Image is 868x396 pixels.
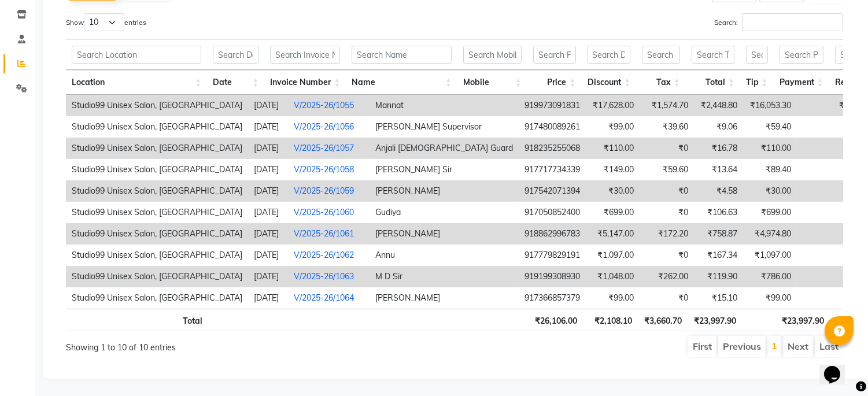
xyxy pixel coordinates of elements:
[583,309,638,331] th: ₹2,108.10
[694,180,743,202] td: ₹4.58
[694,266,743,287] td: ₹119.90
[519,180,586,202] td: 917542071394
[248,287,288,309] td: [DATE]
[370,266,519,287] td: M D Sir
[248,138,288,159] td: [DATE]
[294,143,354,153] a: V/2025-26/1057
[66,180,248,202] td: Studio99 Unisex Salon, [GEOGRAPHIC_DATA]
[527,70,582,95] th: Price: activate to sort column ascending
[294,250,354,260] a: V/2025-26/1062
[519,202,586,223] td: 917050852400
[248,202,288,223] td: [DATE]
[66,287,248,309] td: Studio99 Unisex Salon, [GEOGRAPHIC_DATA]
[66,266,248,287] td: Studio99 Unisex Salon, [GEOGRAPHIC_DATA]
[66,245,248,266] td: Studio99 Unisex Salon, [GEOGRAPHIC_DATA]
[640,159,694,180] td: ₹59.60
[370,95,519,116] td: Mannat
[743,245,797,266] td: ₹1,097.00
[771,340,777,351] a: 1
[746,46,768,64] input: Search Tip
[66,202,248,223] td: Studio99 Unisex Salon, [GEOGRAPHIC_DATA]
[636,70,686,95] th: Tax: activate to sort column ascending
[642,46,680,64] input: Search Tax
[519,223,586,245] td: 918862996783
[248,180,288,202] td: [DATE]
[66,116,248,138] td: Studio99 Unisex Salon, [GEOGRAPHIC_DATA]
[743,138,797,159] td: ₹110.00
[743,180,797,202] td: ₹30.00
[638,309,688,331] th: ₹3,660.70
[640,266,694,287] td: ₹262.00
[743,202,797,223] td: ₹699.00
[640,180,694,202] td: ₹0
[588,46,631,64] input: Search Discount
[370,287,519,309] td: [PERSON_NAME]
[370,180,519,202] td: [PERSON_NAME]
[775,309,830,331] th: ₹23,997.90
[640,223,694,245] td: ₹172.20
[519,138,586,159] td: 918235255068
[640,202,694,223] td: ₹0
[582,70,637,95] th: Discount: activate to sort column ascending
[519,95,586,116] td: 919973091831
[640,287,694,309] td: ₹0
[370,116,519,138] td: [PERSON_NAME] Supervisor
[66,70,207,95] th: Location: activate to sort column ascending
[248,159,288,180] td: [DATE]
[294,271,354,282] a: V/2025-26/1063
[370,202,519,223] td: Gudiya
[519,116,586,138] td: 917480089261
[370,223,519,245] td: [PERSON_NAME]
[640,245,694,266] td: ₹0
[294,164,354,175] a: V/2025-26/1058
[586,245,640,266] td: ₹1,097.00
[207,70,264,95] th: Date: activate to sort column ascending
[84,13,124,31] select: Showentries
[586,202,640,223] td: ₹699.00
[270,46,340,64] input: Search Invoice Number
[740,70,774,95] th: Tip: activate to sort column ascending
[586,159,640,180] td: ₹149.00
[66,95,248,116] td: Studio99 Unisex Salon, [GEOGRAPHIC_DATA]
[519,159,586,180] td: 917717734339
[463,46,521,64] input: Search Mobile
[694,202,743,223] td: ₹106.63
[586,266,640,287] td: ₹1,048.00
[694,159,743,180] td: ₹13.64
[743,223,797,245] td: ₹4,974.80
[346,70,457,95] th: Name: activate to sort column ascending
[586,223,640,245] td: ₹5,147.00
[66,13,146,31] label: Show entries
[248,223,288,245] td: [DATE]
[294,121,354,132] a: V/2025-26/1056
[66,138,248,159] td: Studio99 Unisex Salon, [GEOGRAPHIC_DATA]
[66,309,208,331] th: Total
[586,95,640,116] td: ₹17,628.00
[529,309,583,331] th: ₹26,106.00
[66,223,248,245] td: Studio99 Unisex Salon, [GEOGRAPHIC_DATA]
[519,266,586,287] td: 919199308930
[352,46,452,64] input: Search Name
[586,138,640,159] td: ₹110.00
[294,186,354,196] a: V/2025-26/1059
[294,207,354,217] a: V/2025-26/1060
[694,116,743,138] td: ₹9.06
[294,293,354,303] a: V/2025-26/1064
[743,266,797,287] td: ₹786.00
[694,95,743,116] td: ₹2,448.80
[694,245,743,266] td: ₹167.34
[294,228,354,239] a: V/2025-26/1061
[248,266,288,287] td: [DATE]
[248,95,288,116] td: [DATE]
[780,46,823,64] input: Search Payment
[694,287,743,309] td: ₹15.10
[686,70,740,95] th: Total: activate to sort column ascending
[370,245,519,266] td: Annu
[743,287,797,309] td: ₹99.00
[264,70,346,95] th: Invoice Number: activate to sort column ascending
[819,350,856,384] iframe: chat widget
[692,46,734,64] input: Search Total
[519,287,586,309] td: 917366857379
[66,159,248,180] td: Studio99 Unisex Salon, [GEOGRAPHIC_DATA]
[586,287,640,309] td: ₹99.00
